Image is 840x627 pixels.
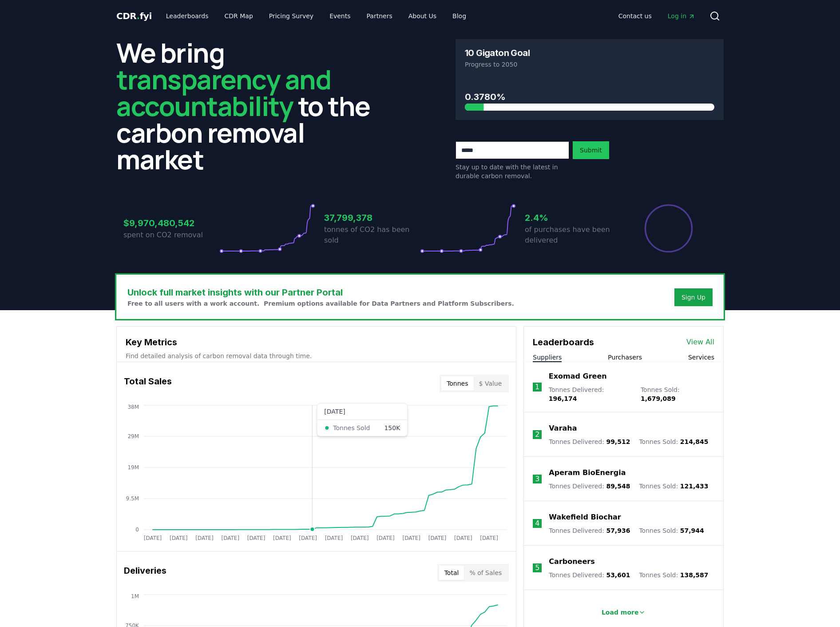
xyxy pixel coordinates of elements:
[123,216,219,230] h3: $9,970,480,542
[170,535,188,541] tspan: [DATE]
[441,376,473,391] button: Tonnes
[535,474,539,484] p: 3
[135,527,139,533] tspan: 0
[611,8,659,24] a: Contact us
[464,566,507,580] button: % of Sales
[454,535,472,541] tspan: [DATE]
[324,211,420,224] h3: 37,799,378
[465,48,530,57] h3: 10 Gigaton Goal
[533,335,594,349] h3: Leaderboards
[127,299,514,308] p: Free to all users with a work account. Premium options available for Data Partners and Platform S...
[686,337,714,347] a: View All
[602,608,639,617] p: Load more
[525,224,621,246] p: of purchases have been delivered
[549,571,630,579] p: Tonnes Delivered :
[325,535,343,541] tspan: [DATE]
[127,433,139,439] tspan: 29M
[123,230,219,240] p: spent on CO2 removal
[641,385,714,403] p: Tonnes Sold :
[639,571,708,579] p: Tonnes Sold :
[273,535,291,541] tspan: [DATE]
[127,464,139,471] tspan: 19M
[535,518,539,529] p: 4
[525,211,621,224] h3: 2.4%
[445,8,473,24] a: Blog
[124,375,172,392] h3: Total Sales
[680,438,709,445] span: 214,845
[549,467,626,478] a: Aperam BioEnergia
[535,429,539,440] p: 2
[116,10,152,22] a: CDR.fyi
[641,395,676,402] span: 1,679,089
[439,566,464,580] button: Total
[668,12,695,20] span: Log in
[247,535,265,541] tspan: [DATE]
[351,535,369,541] tspan: [DATE]
[549,482,630,491] p: Tonnes Delivered :
[428,535,447,541] tspan: [DATE]
[661,8,702,24] a: Log in
[535,563,539,573] p: 5
[401,8,444,24] a: About Us
[262,8,321,24] a: Pricing Survey
[606,527,630,534] span: 57,936
[549,526,630,535] p: Tonnes Delivered :
[680,527,704,534] span: 57,944
[465,90,714,104] h3: 0.3780%
[606,438,630,445] span: 99,512
[688,353,714,362] button: Services
[535,382,539,392] p: 1
[127,286,514,299] h3: Unlock full market insights with our Partner Portal
[639,482,708,491] p: Tonnes Sold :
[137,11,140,21] span: .
[116,11,152,21] span: CDR fyi
[474,376,507,391] button: $ Value
[549,437,630,446] p: Tonnes Delivered :
[573,141,609,159] button: Submit
[533,353,562,362] button: Suppliers
[124,564,166,582] h3: Deliveries
[127,404,139,410] tspan: 38M
[549,385,632,403] p: Tonnes Delivered :
[116,61,331,124] span: transparency and accountability
[680,483,709,490] span: 121,433
[465,60,714,69] p: Progress to 2050
[126,335,507,349] h3: Key Metrics
[222,535,240,541] tspan: [DATE]
[324,224,420,246] p: tonnes of CO2 has been sold
[639,526,704,535] p: Tonnes Sold :
[159,8,473,24] nav: Main
[456,163,569,180] p: Stay up to date with the latest in durable carbon removal.
[360,8,400,24] a: Partners
[549,556,594,567] a: Carboneers
[549,423,577,434] a: Varaha
[116,39,384,172] h2: We bring to the carbon removal market
[606,483,630,490] span: 89,548
[639,437,708,446] p: Tonnes Sold :
[195,535,214,541] tspan: [DATE]
[606,571,630,579] span: 53,601
[480,535,498,541] tspan: [DATE]
[402,535,420,541] tspan: [DATE]
[126,351,507,360] p: Find detailed analysis of carbon removal data through time.
[608,353,642,362] button: Purchasers
[131,593,139,599] tspan: 1M
[644,204,693,253] div: Percentage of sales delivered
[322,8,357,24] a: Events
[682,293,705,302] a: Sign Up
[549,371,607,382] a: Exomad Green
[159,8,216,24] a: Leaderboards
[549,512,621,523] a: Wakefield Biochar
[594,603,653,621] button: Load more
[611,8,702,24] nav: Main
[680,571,709,579] span: 138,587
[126,495,139,502] tspan: 9.5M
[549,395,577,402] span: 196,174
[218,8,260,24] a: CDR Map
